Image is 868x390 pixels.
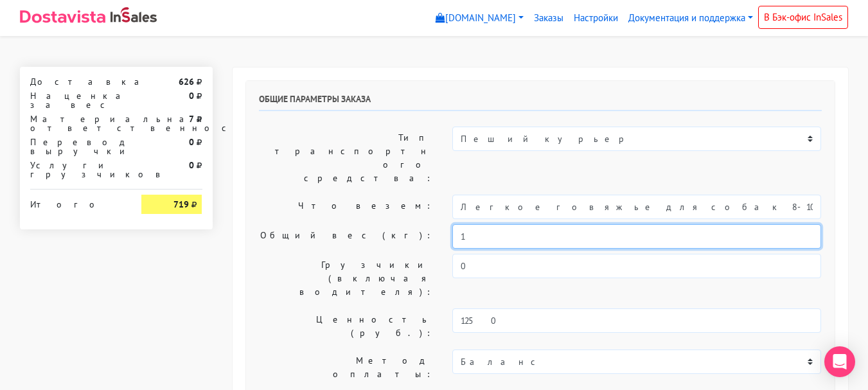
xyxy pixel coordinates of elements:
[259,94,822,111] h6: Общие параметры заказа
[758,6,848,29] a: В Бэк-офис InSales
[173,199,189,210] strong: 719
[249,308,443,344] label: Ценность (руб.):
[249,350,443,386] label: Метод оплаты:
[529,6,569,31] a: Заказы
[189,136,194,148] strong: 0
[30,195,123,209] div: Итого
[430,6,529,31] a: [DOMAIN_NAME]
[824,346,855,377] div: Open Intercom Messenger
[21,161,132,179] div: Услуги грузчиков
[111,7,157,22] img: InSales
[189,159,194,171] strong: 0
[249,254,443,303] label: Грузчики (включая водителя):
[189,113,194,125] strong: 7
[21,91,132,109] div: Наценка за вес
[249,195,443,219] label: Что везем:
[21,114,132,132] div: Материальная ответственность
[623,6,758,31] a: Документация и поддержка
[21,77,132,86] div: Доставка
[21,137,132,155] div: Перевод выручки
[569,6,623,31] a: Настройки
[179,76,194,87] strong: 626
[20,10,105,23] img: Dostavista - срочная курьерская служба доставки
[189,90,194,102] strong: 0
[249,127,443,190] label: Тип транспортного средства:
[249,224,443,249] label: Общий вес (кг):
